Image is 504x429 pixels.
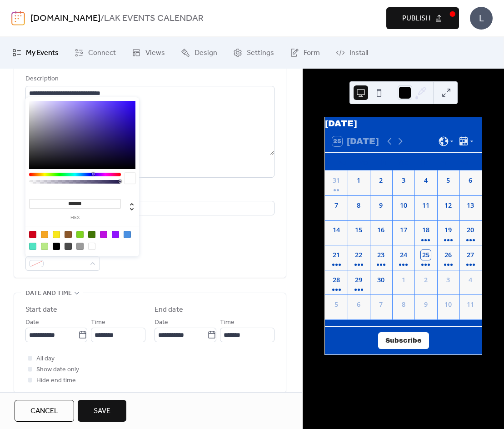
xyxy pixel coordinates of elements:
div: 4 [421,175,431,185]
div: 10 [443,299,453,309]
b: LAK EVENTS CALENDAR [104,10,204,27]
span: All day [36,354,55,364]
span: Connect [88,48,116,59]
div: #417505 [88,231,95,238]
div: 2 [421,275,431,285]
div: #000000 [53,243,60,250]
div: 3 [443,275,453,285]
div: 7 [331,200,341,210]
div: 8 [399,299,409,309]
div: Fr [434,153,454,171]
div: End date [155,304,183,315]
div: 22 [354,250,364,260]
div: 21 [331,250,341,260]
span: Settings [247,48,274,59]
a: Views [125,40,172,65]
div: Mo [353,153,373,171]
div: 6 [354,299,364,309]
div: [DATE] [325,117,482,130]
div: Tu [373,153,394,171]
div: 5 [443,175,453,185]
button: Publish [386,7,459,29]
div: #FFFFFF [88,243,95,250]
span: Hide end time [36,375,76,386]
div: 19 [443,225,453,235]
div: #9013FE [112,231,119,238]
div: 27 [466,250,476,260]
div: 6 [466,175,476,185]
div: 3 [399,175,409,185]
div: #50E3C2 [29,243,36,250]
span: Date and time [25,288,72,299]
div: 26 [443,250,453,260]
span: Date [155,317,168,328]
div: 13 [466,200,476,210]
img: logo [11,11,25,25]
div: 14 [331,225,341,235]
label: hex [29,215,121,220]
span: Show date only [36,364,79,375]
div: Description [25,74,273,85]
div: 28 [331,275,341,285]
div: 25 [421,250,431,260]
a: Design [174,40,224,65]
div: #F8E71C [53,231,60,238]
span: Date [25,317,39,328]
div: 29 [354,275,364,285]
div: 4 [466,275,476,285]
a: Connect [68,40,123,65]
div: 15 [354,225,364,235]
span: Time [91,317,105,328]
a: Install [329,40,375,65]
div: 17 [399,225,409,235]
span: Views [145,48,165,59]
a: Form [283,40,327,65]
div: We [393,153,414,171]
div: 16 [376,225,386,235]
div: #9B9B9B [76,243,84,250]
div: 30 [376,275,386,285]
div: 24 [399,250,409,260]
a: [DOMAIN_NAME] [30,10,100,27]
span: Cancel [30,406,58,417]
a: My Events [5,40,65,65]
div: 31 [331,175,341,185]
div: 7 [376,299,386,309]
div: #4A4A4A [65,243,72,250]
div: #7ED321 [76,231,84,238]
button: Subscribe [378,332,429,349]
span: Install [349,48,368,59]
span: My Events [26,48,59,59]
div: 10 [399,200,409,210]
b: / [100,10,104,27]
div: 12 [443,200,453,210]
button: Cancel [15,400,74,422]
div: 5 [331,299,341,309]
span: Design [195,48,217,59]
div: 11 [466,299,476,309]
div: 11 [421,200,431,210]
div: #8B572A [65,231,72,238]
div: 18 [421,225,431,235]
span: Time [220,317,235,328]
div: Th [414,153,434,171]
div: #BD10E0 [100,231,107,238]
div: #B8E986 [41,243,48,250]
span: Publish [402,13,430,24]
div: #F5A623 [41,231,48,238]
div: 1 [399,275,409,285]
div: Sa [454,153,474,171]
div: 1 [354,175,364,185]
div: Start date [25,304,57,315]
div: 8 [354,200,364,210]
div: 9 [376,200,386,210]
div: 20 [466,225,476,235]
div: L [470,7,493,30]
div: 23 [376,250,386,260]
span: Form [304,48,320,59]
div: #D0021B [29,231,36,238]
a: Settings [226,40,281,65]
div: #4A90E2 [124,231,131,238]
div: Su [332,153,353,171]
